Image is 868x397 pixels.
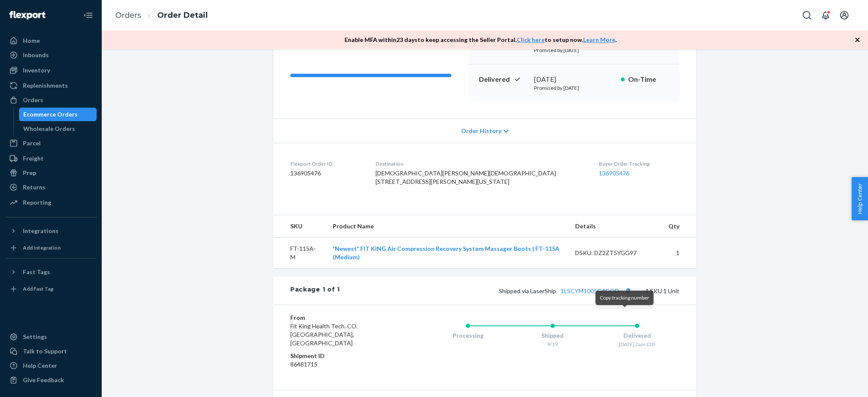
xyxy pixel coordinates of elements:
div: Orders [23,96,43,104]
div: Wholesale Orders [23,125,75,133]
dd: 136905476 [290,169,362,178]
div: Replenishments [23,81,68,90]
dt: Buyer Order Tracking [599,160,679,167]
a: Orders [5,93,97,107]
div: Shipped [510,331,595,340]
div: [DATE] 2am CDT [595,341,679,348]
a: Inbounds [5,48,97,62]
button: Help Center [851,177,868,220]
div: Settings [23,333,47,341]
p: Delivered [479,75,527,84]
p: Promised by [DATE] [534,47,614,54]
th: Details [568,215,662,238]
div: Inbounds [23,51,49,59]
div: 1 SKU 1 Unit [340,285,679,296]
a: Prep [5,166,97,180]
a: Ecommerce Orders [19,108,97,121]
button: Copy tracking number [623,285,634,296]
div: Package 1 of 1 [290,285,340,296]
a: Settings [5,330,97,344]
a: Order Detail [157,11,208,20]
button: Open notifications [817,7,834,24]
a: 136905476 [599,169,629,177]
button: Fast Tags [5,265,97,279]
div: Help Center [23,361,57,370]
a: *Newest* FIT KING Air Compression Recovery System Massager Boots | FT-115A (Medium) [333,245,559,261]
div: Inventory [23,66,50,75]
dt: Destination [376,160,586,167]
dt: Flexport Order ID [290,160,362,167]
a: Talk to Support [5,344,97,358]
button: Open account menu [836,7,853,24]
a: Returns [5,180,97,194]
div: Fast Tags [23,268,50,276]
dt: Shipment ID [290,352,392,360]
button: Open Search Box [798,7,815,24]
p: On-Time [628,75,669,84]
dt: From [290,314,392,322]
td: FT-115A-M [273,238,326,269]
div: Home [23,36,40,45]
div: 9/19 [510,341,595,348]
a: Inventory [5,64,97,77]
div: Integrations [23,227,58,235]
div: Give Feedback [23,376,64,384]
div: Reporting [23,198,51,207]
div: Processing [426,331,510,340]
span: Order History [461,127,501,135]
a: Add Integration [5,241,97,255]
button: Give Feedback [5,373,97,387]
span: Fit King Health Tech. CO. [GEOGRAPHIC_DATA], [GEOGRAPHIC_DATA] [290,322,358,347]
a: Reporting [5,196,97,209]
p: Promised by [DATE] [534,84,614,92]
td: 1 [662,238,696,269]
th: Qty [662,215,696,238]
div: Returns [23,183,45,192]
div: Add Integration [23,244,61,251]
a: Learn More [583,36,615,43]
p: Enable MFA within 23 days to keep accessing the Seller Portal. to setup now. . [345,36,617,44]
div: Delivered [595,331,679,340]
span: [DEMOGRAPHIC_DATA][PERSON_NAME][DEMOGRAPHIC_DATA] [STREET_ADDRESS][PERSON_NAME][US_STATE] [376,169,556,185]
div: DSKU: DZ2ZT5YGG97 [575,249,655,257]
span: Copy tracking number [600,294,649,301]
a: Add Fast Tag [5,282,97,296]
a: 1LSCYM1005G4GQD [561,287,619,294]
div: Parcel [23,139,41,147]
th: SKU [273,215,326,238]
a: Freight [5,152,97,165]
span: Shipped via LaserShip [499,287,634,294]
a: Help Center [5,359,97,372]
a: Wholesale Orders [19,122,97,136]
div: Prep [23,169,36,177]
div: Talk to Support [23,347,67,355]
a: Home [5,34,97,47]
a: Click here [517,36,545,43]
th: Product Name [326,215,568,238]
div: Add Fast Tag [23,285,53,292]
div: Freight [23,154,44,163]
a: Replenishments [5,79,97,92]
a: Parcel [5,136,97,150]
ol: breadcrumbs [108,3,214,28]
button: Integrations [5,224,97,238]
a: Orders [115,11,141,20]
img: Flexport logo [9,11,45,19]
div: Ecommerce Orders [23,110,78,119]
dd: 86481715 [290,360,392,369]
div: [DATE] [534,75,614,84]
button: Close Navigation [80,7,97,24]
